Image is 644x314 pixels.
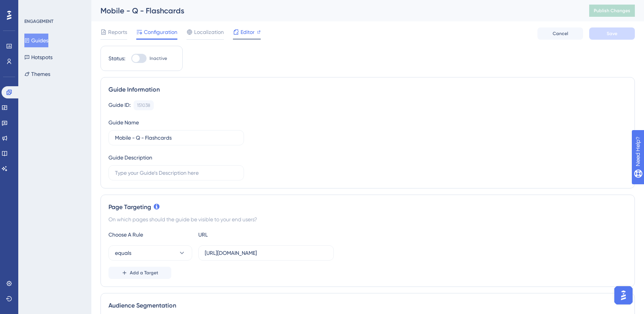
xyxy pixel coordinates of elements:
button: Publish Changes [589,5,635,17]
button: equals [108,245,192,261]
span: Need Help? [18,2,48,11]
span: Configuration [144,27,177,37]
input: Type your Guide’s Name here [115,134,238,142]
button: Themes [24,67,50,81]
div: Audience Segmentation [108,301,627,310]
button: Guides [24,34,48,47]
span: Add a Target [130,270,158,276]
div: Guide Name [108,118,139,127]
input: Type your Guide’s Description here [115,169,238,177]
button: Add a Target [108,267,171,279]
div: Choose A Rule [108,230,192,239]
div: Guide Information [108,85,627,94]
button: Cancel [537,27,583,40]
div: Page Targeting [108,203,627,212]
div: ENGAGEMENT [24,18,53,24]
button: Save [589,27,635,40]
span: Publish Changes [594,8,630,14]
div: Mobile - Q - Flashcards [100,5,570,16]
iframe: UserGuiding AI Assistant Launcher [612,284,635,307]
span: Localization [194,27,224,37]
span: Cancel [553,31,568,37]
span: Save [607,31,617,37]
span: Editor [241,27,255,37]
button: Hotspots [24,50,53,64]
div: On which pages should the guide be visible to your end users? [108,215,627,224]
div: Guide Description [108,153,152,162]
div: Guide ID: [108,100,131,110]
input: yourwebsite.com/path [205,249,327,257]
span: Inactive [150,55,167,61]
div: 151038 [137,102,150,108]
span: Reports [108,27,127,37]
div: Status: [108,54,125,63]
div: URL [198,230,282,239]
span: equals [115,248,131,258]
